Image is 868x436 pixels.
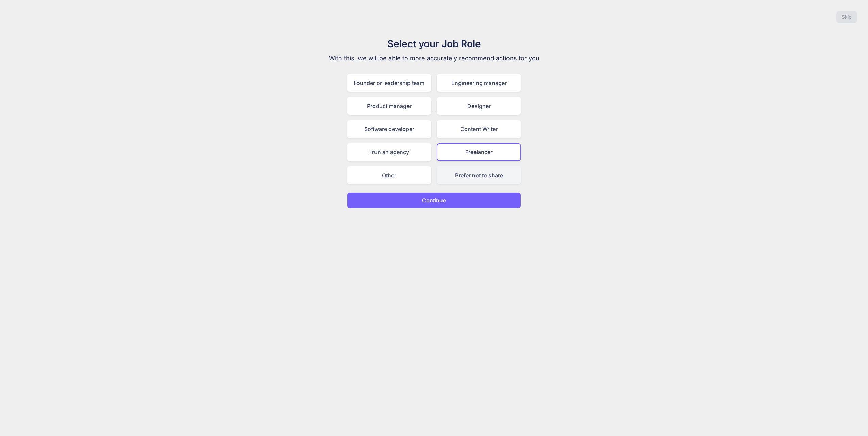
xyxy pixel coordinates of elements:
[437,74,521,92] div: Engineering manager
[347,74,431,92] div: Founder or leadership team
[437,166,521,184] div: Prefer not to share
[836,11,857,23] button: Skip
[437,120,521,138] div: Content Writer
[347,97,431,115] div: Product manager
[347,192,521,208] button: Continue
[437,143,521,161] div: Freelancer
[320,54,548,63] p: With this, we will be able to more accurately recommend actions for you
[347,166,431,184] div: Other
[347,143,431,161] div: I run an agency
[422,196,446,204] p: Continue
[437,97,521,115] div: Designer
[347,120,431,138] div: Software developer
[320,37,548,51] h1: Select your Job Role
